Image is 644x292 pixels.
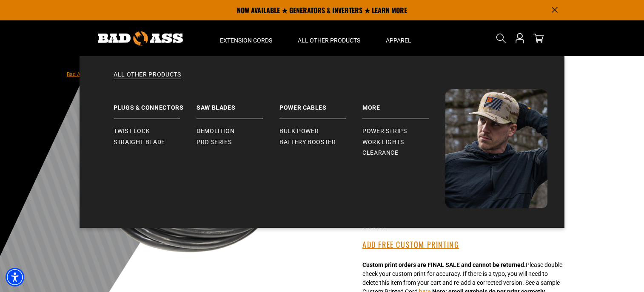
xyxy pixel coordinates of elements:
span: Apparel [386,37,411,44]
span: All Other Products [298,37,360,44]
a: cart [532,33,545,43]
span: Extension Cords [220,37,272,44]
a: Bulk Power [279,126,362,137]
span: Pro Series [197,139,231,146]
a: Demolition [197,126,279,137]
legend: Color [362,218,405,229]
span: Battery Booster [279,139,336,146]
strong: Custom print orders are FINAL SALE and cannot be returned. [362,261,526,268]
a: Work Lights [362,137,445,148]
a: Battery Booster [279,137,362,148]
span: Clearance [362,149,399,157]
a: Power Cables [279,89,362,119]
span: Power Strips [362,128,407,135]
a: Clearance [362,147,445,159]
span: Bulk Power [279,128,319,135]
span: Straight Blade [114,139,165,146]
span: Demolition [197,128,234,135]
summary: Extension Cords [207,20,285,56]
summary: All Other Products [285,20,373,56]
summary: Search [494,31,508,45]
nav: breadcrumbs [67,69,245,79]
a: Plugs & Connectors [114,89,197,119]
a: Pro Series [197,137,279,148]
a: Battery Booster More Power Strips [362,89,445,119]
a: Power Strips [362,126,445,137]
a: Bad Ass Extension Cords [67,71,124,77]
summary: Apparel [373,20,424,56]
a: Twist Lock [114,126,197,137]
button: Add Free Custom Printing [362,240,459,249]
a: All Other Products [97,71,547,89]
img: Bad Ass Extension Cords [98,31,183,45]
img: Bad Ass Extension Cords [445,89,547,208]
span: Twist Lock [114,128,150,135]
div: Accessibility Menu [6,268,24,286]
a: Straight Blade [114,137,197,148]
a: Saw Blades [197,89,279,119]
span: Work Lights [362,139,404,146]
a: Open this option [513,20,527,56]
